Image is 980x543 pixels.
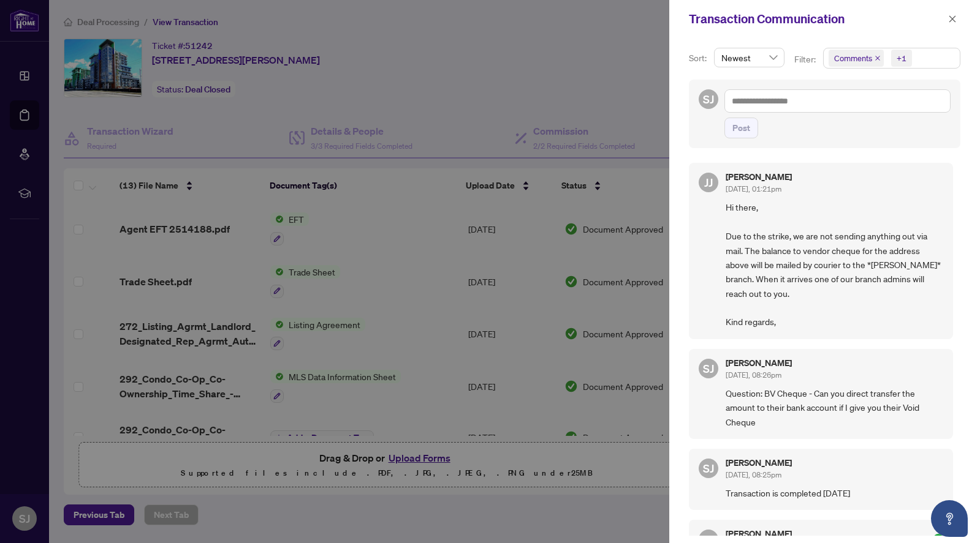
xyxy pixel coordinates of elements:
[721,48,777,67] span: Newest
[726,184,781,193] span: [DATE], 01:21pm
[724,118,758,138] button: Post
[726,173,792,181] h5: [PERSON_NAME]
[704,174,713,191] span: JJ
[794,53,818,66] p: Filter:
[726,200,943,329] span: Hi there, Due to the strike, we are not sending anything out via mail. The balance to vendor cheq...
[726,370,781,380] span: [DATE], 08:26pm
[875,55,881,61] span: close
[931,500,968,537] button: Open asap
[726,530,792,538] h5: [PERSON_NAME]
[703,460,714,477] span: SJ
[948,15,957,23] span: close
[829,50,884,67] span: Comments
[703,360,714,377] span: SJ
[726,486,943,500] span: Transaction is completed [DATE]
[726,386,943,429] span: Question: BV Cheque - Can you direct transfer the amount to their bank account if I give you thei...
[689,10,944,28] div: Transaction Communication
[726,459,792,467] h5: [PERSON_NAME]
[834,52,872,64] span: Comments
[726,470,781,479] span: [DATE], 08:25pm
[897,52,906,64] div: +1
[726,359,792,367] h5: [PERSON_NAME]
[689,51,709,65] p: Sort:
[703,91,714,108] span: SJ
